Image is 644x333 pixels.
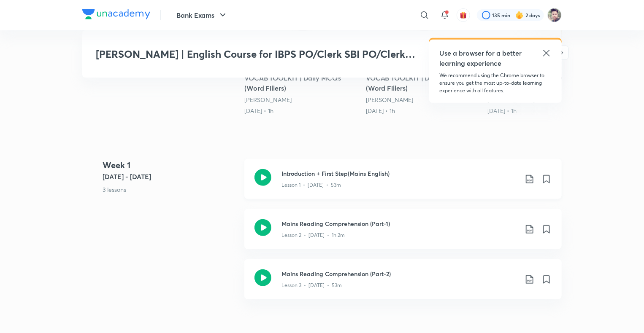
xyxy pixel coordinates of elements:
[82,9,150,19] img: Company Logo
[487,107,602,115] div: 27th May • 1h
[281,181,341,189] p: Lesson 1 • [DATE] • 53m
[244,96,359,104] div: Vishal Parihar
[103,172,238,182] h5: [DATE] - [DATE]
[244,96,292,104] a: [PERSON_NAME]
[460,11,467,19] img: avatar
[366,73,481,93] h5: VOCAB TOOLKIT | Daily MCQs (Word Fillers)
[244,159,562,209] a: Introduction + First Step(Mains English)Lesson 1 • [DATE] • 53m
[366,96,481,104] div: Vishal Parihar
[103,159,238,172] h4: Week 1
[366,96,413,104] a: [PERSON_NAME]
[281,169,518,178] h3: Introduction + First Step(Mains English)
[281,282,342,289] p: Lesson 3 • [DATE] • 53m
[547,8,562,22] img: chetnanand thakur
[439,48,523,68] h5: Use a browser for a better learning experience
[244,73,359,93] h5: VOCAB TOOLKIT | Daily MCQs (Word Fillers)
[281,269,518,278] h3: Mains Reading Comprehension (Part-2)
[171,7,233,24] button: Bank Exams
[82,9,150,21] a: Company Logo
[457,8,470,22] button: avatar
[439,72,552,94] p: We recommend using the Chrome browser to ensure you get the most up-to-date learning experience w...
[244,259,562,309] a: Mains Reading Comprehension (Part-2)Lesson 3 • [DATE] • 53m
[281,219,518,228] h3: Mains Reading Comprehension (Part-1)
[103,185,238,194] p: 3 lessons
[244,107,359,115] div: 7th May • 1h
[96,48,426,60] h3: [PERSON_NAME] | English Course for IBPS PO/Clerk SBI PO/Clerk 2025
[281,231,345,239] p: Lesson 2 • [DATE] • 1h 2m
[366,107,481,115] div: 20th May • 1h
[515,11,524,19] img: streak
[244,209,562,259] a: Mains Reading Comprehension (Part-1)Lesson 2 • [DATE] • 1h 2m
